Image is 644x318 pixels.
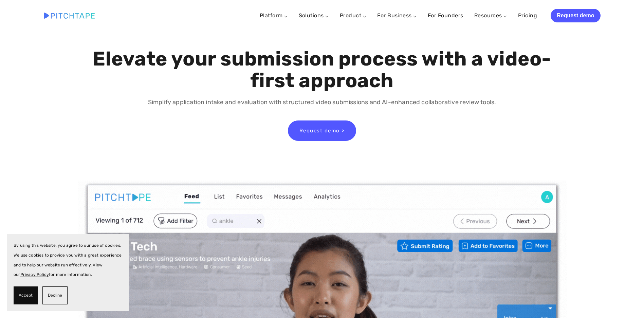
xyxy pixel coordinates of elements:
span: Decline [48,291,62,300]
a: Request demo > [288,120,356,141]
a: For Founders [428,10,463,22]
span: Accept [19,291,33,300]
a: Pricing [518,10,537,22]
a: Solutions ⌵ [299,12,329,19]
a: Resources ⌵ [474,12,507,19]
a: Request demo [551,9,600,22]
section: Cookie banner [7,234,129,311]
button: Decline [42,286,68,304]
img: Pitchtape | Video Submission Management Software [44,13,95,18]
a: Product ⌵ [340,12,366,19]
button: Accept [14,286,38,304]
p: Simplify application intake and evaluation with structured video submissions and AI-enhanced coll... [91,97,553,107]
a: For Business ⌵ [377,12,417,19]
a: Privacy Policy [20,272,49,277]
a: Platform ⌵ [260,12,288,19]
p: By using this website, you agree to our use of cookies. We use cookies to provide you with a grea... [14,241,122,280]
h1: Elevate your submission process with a video-first approach [91,48,553,92]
